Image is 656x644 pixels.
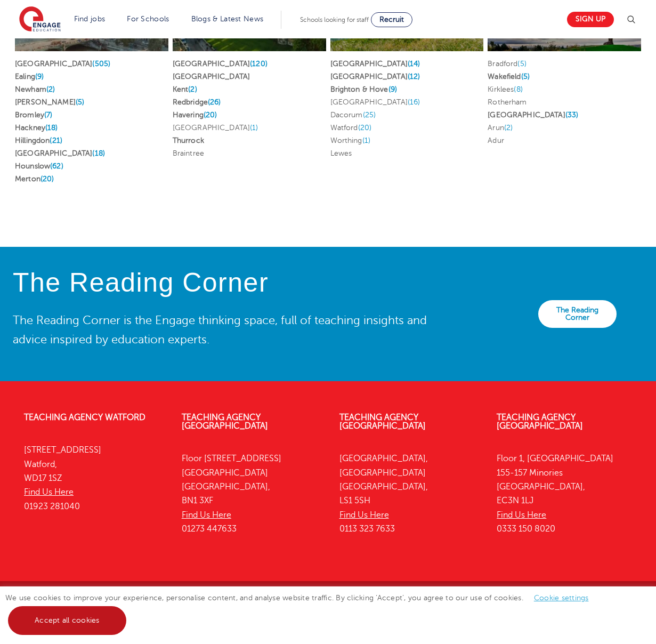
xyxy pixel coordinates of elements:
[379,15,404,23] span: Recruit
[182,413,268,431] a: Teaching Agency [GEOGRAPHIC_DATA]
[517,60,526,68] span: (5)
[534,594,589,602] a: Cookie settings
[358,124,372,132] span: (20)
[24,487,74,497] a: Find Us Here
[330,60,420,68] a: [GEOGRAPHIC_DATA](14)
[173,111,217,119] a: Havering(20)
[13,311,435,349] p: The Reading Corner is the Engage thinking space, full of teaching insights and advice inspired by...
[173,136,204,144] a: Thurrock
[504,124,513,132] span: (2)
[330,96,484,109] li: [GEOGRAPHIC_DATA]
[74,15,106,23] a: Find jobs
[173,98,221,106] a: Redbridge(26)
[41,175,54,183] span: (20)
[371,12,412,27] a: Recruit
[250,60,268,68] span: (120)
[204,111,217,119] span: (20)
[92,149,105,157] span: (18)
[15,85,55,93] a: Newham(2)
[15,60,110,68] a: [GEOGRAPHIC_DATA](505)
[330,147,484,160] li: Lewes
[497,452,638,536] p: Floor 1, [GEOGRAPHIC_DATA] 155-157 Minories [GEOGRAPHIC_DATA], EC3N 1LJ 0333 150 8020
[488,73,530,80] a: Wakefield(5)
[488,134,641,147] li: Adur
[330,85,398,93] a: Brighton & Hove(9)
[50,136,62,144] span: (21)
[497,510,546,520] a: Find Us Here
[565,111,579,119] span: (33)
[208,98,221,106] span: (26)
[521,73,530,80] span: (5)
[24,443,166,513] p: [STREET_ADDRESS] Watford, WD17 1SZ 01923 281040
[488,58,641,70] li: Bradford
[408,98,420,106] span: (16)
[514,85,522,93] span: (8)
[538,300,617,328] a: The Reading Corner
[330,73,420,80] a: [GEOGRAPHIC_DATA](12)
[173,85,197,93] a: Kent(2)
[339,413,426,431] a: Teaching Agency [GEOGRAPHIC_DATA]
[388,85,397,93] span: (9)
[127,15,169,23] a: For Schools
[46,85,55,93] span: (2)
[15,98,84,106] a: [PERSON_NAME](5)
[19,6,61,33] img: Engage Education
[191,15,264,23] a: Blogs & Latest News
[45,124,58,132] span: (18)
[15,162,63,170] a: Hounslow(62)
[173,73,250,80] a: [GEOGRAPHIC_DATA]
[408,73,420,80] span: (12)
[497,413,583,431] a: Teaching Agency [GEOGRAPHIC_DATA]
[15,175,54,183] a: Merton(20)
[330,122,484,134] li: Watford
[15,73,44,80] a: Ealing(9)
[300,16,369,23] span: Schools looking for staff
[8,606,126,635] a: Accept all cookies
[567,12,614,27] a: Sign up
[92,60,110,68] span: (505)
[339,510,389,520] a: Find Us Here
[408,60,420,68] span: (14)
[188,85,197,93] span: (2)
[173,147,326,160] li: Braintree
[339,452,481,536] p: [GEOGRAPHIC_DATA], [GEOGRAPHIC_DATA] [GEOGRAPHIC_DATA], LS1 5SH 0113 323 7633
[362,136,370,144] span: (1)
[330,109,484,122] li: Dacorum
[15,136,62,144] a: Hillingdon(21)
[15,111,52,119] a: Bromley(7)
[15,124,58,132] a: Hackney(18)
[330,134,484,147] li: Worthing
[15,149,105,157] a: [GEOGRAPHIC_DATA](18)
[488,96,641,109] li: Rotherham
[182,452,323,536] p: Floor [STREET_ADDRESS] [GEOGRAPHIC_DATA] [GEOGRAPHIC_DATA], BN1 3XF 01273 447633
[173,122,326,134] li: [GEOGRAPHIC_DATA]
[173,60,268,68] a: [GEOGRAPHIC_DATA](120)
[76,98,84,106] span: (5)
[50,162,63,170] span: (62)
[488,122,641,134] li: Arun
[44,111,52,119] span: (7)
[24,413,145,422] a: Teaching Agency Watford
[13,268,435,297] h4: The Reading Corner
[5,594,600,624] span: We use cookies to improve your experience, personalise content, and analyse website traffic. By c...
[250,124,258,132] span: (1)
[488,83,641,96] li: Kirklees
[182,510,231,520] a: Find Us Here
[35,73,44,80] span: (9)
[363,111,376,119] span: (25)
[488,111,578,119] a: [GEOGRAPHIC_DATA](33)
